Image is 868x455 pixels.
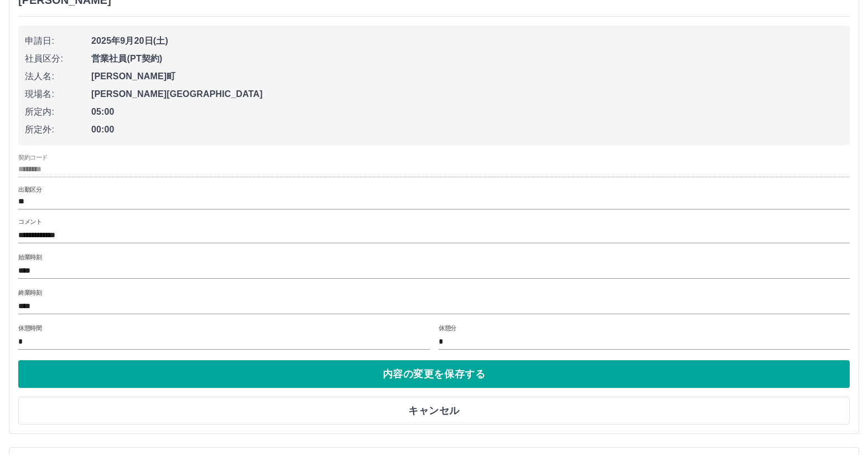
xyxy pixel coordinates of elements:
span: 2025年9月20日(土) [91,34,843,48]
button: 内容の変更を保存する [18,360,850,388]
span: [PERSON_NAME]町 [91,70,843,83]
label: 契約コード [18,153,48,161]
span: 所定内: [25,105,91,119]
button: キャンセル [18,397,850,425]
label: 始業時刻 [18,253,41,262]
span: [PERSON_NAME][GEOGRAPHIC_DATA] [91,88,843,101]
span: 所定外: [25,123,91,136]
span: 営業社員(PT契約) [91,52,843,65]
label: 休憩時間 [18,324,41,333]
span: 00:00 [91,123,843,136]
span: 申請日: [25,34,91,48]
span: 現場名: [25,88,91,101]
span: 社員区分: [25,52,91,65]
span: 05:00 [91,105,843,119]
span: 法人名: [25,70,91,83]
label: コメント [18,217,41,226]
label: 終業時刻 [18,289,41,297]
label: 出勤区分 [18,185,41,193]
label: 休憩分 [439,324,456,333]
